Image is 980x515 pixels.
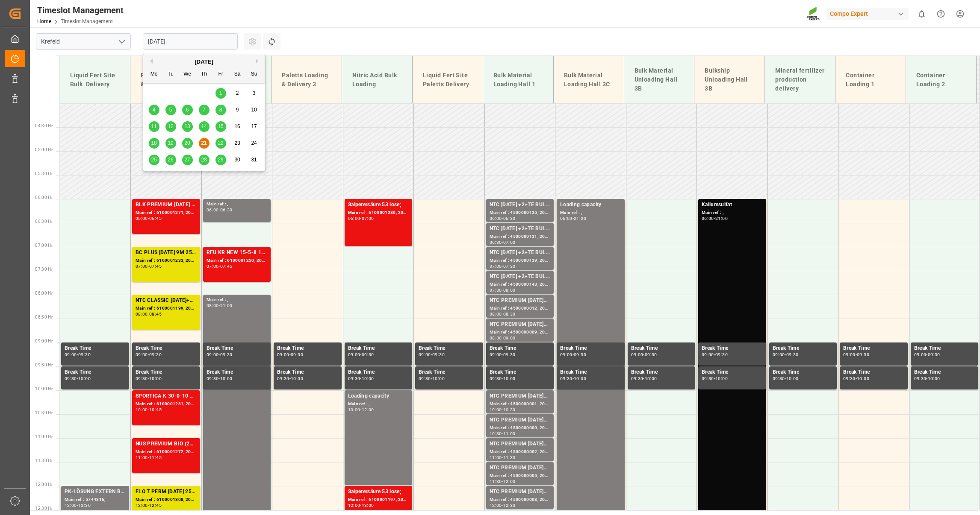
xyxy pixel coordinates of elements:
div: 07:00 [490,264,502,268]
div: 09:00 [702,353,714,357]
div: 09:00 [207,353,219,357]
div: BLK PREMIUM [DATE] 25kg(x40)D,EN,PL,FNL;NTC PREMIUM [DATE] 25kg (x40) D,EN,PL; [136,201,197,209]
div: Timeslot Management [37,4,124,17]
div: - [502,408,503,412]
div: 07:45 [220,264,233,268]
span: 08:30 Hr [35,315,53,319]
div: 06:30 [220,208,233,212]
div: NTC [DATE] +2+TE BULK; [490,272,551,281]
div: - [502,377,503,380]
div: 10:00 [149,377,162,380]
div: Main ref : 4500000139, 2000000058; [490,257,551,264]
div: Main ref : , [560,209,621,217]
div: 09:00 [490,353,502,357]
div: 10:00 [786,377,799,380]
span: 25 [151,157,156,163]
div: 10:00 [362,377,374,380]
span: 10:00 Hr [35,386,53,391]
div: NTC PREMIUM [DATE]+3+TE BULK; [490,296,551,305]
span: 06:30 Hr [35,219,53,224]
div: 07:00 [136,264,148,268]
div: 09:30 [277,377,289,380]
span: 18 [151,140,156,146]
div: Break Time [843,368,904,377]
span: 1 [219,90,222,96]
div: 09:30 [645,353,657,357]
div: Choose Sunday, August 31st, 2025 [249,155,260,165]
div: 09:00 [560,353,573,357]
span: 14 [201,123,207,129]
div: - [360,217,361,220]
div: - [573,217,574,220]
div: Choose Wednesday, August 13th, 2025 [182,121,193,132]
div: 10:00 [645,377,657,380]
div: - [360,408,361,412]
div: Break Time [773,344,834,353]
div: 09:00 [631,353,643,357]
div: 10:00 [574,377,586,380]
div: - [502,217,503,220]
div: Break Time [914,368,975,377]
div: Th [199,69,210,80]
div: 10:00 [291,377,303,380]
div: Break Time [843,344,904,353]
div: 21:00 [574,217,586,220]
div: - [502,288,503,292]
div: 09:30 [419,377,431,380]
div: 10:00 [857,377,869,380]
div: Main ref : 6100001280, 2000001119; [348,209,409,217]
input: Type to search/select [36,33,131,50]
div: 09:30 [857,353,869,357]
span: 04:30 Hr [35,123,53,128]
div: Choose Thursday, August 14th, 2025 [199,121,210,132]
div: Choose Wednesday, August 20th, 2025 [182,138,193,149]
div: Choose Friday, August 29th, 2025 [215,155,226,165]
div: NTC [DATE] +2+TE BULK; [490,225,551,233]
span: 11 [151,123,156,129]
div: 06:00 [702,217,714,220]
div: - [643,377,644,380]
div: Break Time [631,344,692,353]
span: 22 [218,140,223,146]
div: Compo Expert [827,8,909,20]
div: Paletts Loading & Delivery 1 [137,67,194,92]
div: Choose Saturday, August 9th, 2025 [232,105,243,115]
div: Loading capacity [348,392,409,401]
div: Break Time [348,344,409,353]
div: 09:30 [362,353,374,357]
div: Main ref : , [207,296,268,304]
div: 10:30 [503,408,516,412]
button: open menu [115,35,128,48]
div: Break Time [419,368,480,377]
span: 26 [168,157,173,163]
div: 09:30 [136,377,148,380]
span: 3 [253,90,256,96]
div: - [218,264,220,268]
div: - [289,353,291,357]
div: Choose Tuesday, August 19th, 2025 [165,138,176,149]
span: 21 [201,140,207,146]
span: 05:30 Hr [35,171,53,176]
div: 08:30 [490,336,502,340]
div: 07:00 [503,240,516,244]
div: 10:45 [149,408,162,412]
div: 10:00 [715,377,728,380]
div: Break Time [773,368,834,377]
div: 09:30 [715,353,728,357]
span: 8 [219,107,222,113]
div: - [502,264,503,268]
div: 09:30 [631,377,643,380]
div: - [856,353,857,357]
span: 30 [234,157,240,163]
div: Choose Thursday, August 21st, 2025 [199,138,210,149]
div: 09:30 [432,353,445,357]
div: Bulkship Unloading Hall 3B [701,63,758,97]
div: Main ref : 6100001281, 2000001115; [136,401,197,408]
div: 07:00 [362,217,374,220]
div: Mo [149,69,159,80]
div: Break Time [914,344,975,353]
div: Main ref : 4500000143, 2000000058; [490,281,551,288]
div: Liquid Fert Site Bulk Delivery [67,67,123,92]
div: 07:30 [490,288,502,292]
div: Fr [215,69,226,80]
